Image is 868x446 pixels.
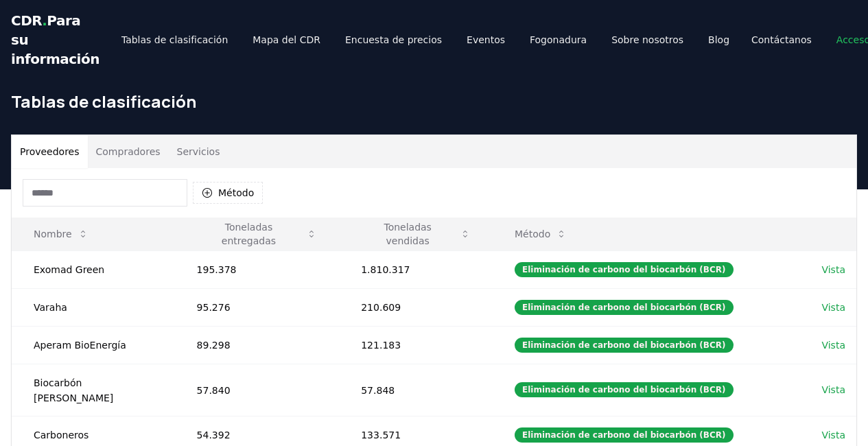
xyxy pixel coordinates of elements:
font: Blog [708,34,729,45]
font: Vista [821,384,845,395]
font: 121.183 [361,340,401,351]
font: 95.276 [197,302,231,313]
font: Eliminación de carbono del biocarbón (BCR) [522,340,726,350]
font: Eliminación de carbono del biocarbón (BCR) [522,303,726,312]
font: Mapa del CDR [253,34,320,45]
font: Varaha [34,302,67,313]
a: Fogonadura [519,27,598,52]
button: Toneladas vendidas [350,220,482,248]
a: Vista [821,301,845,314]
button: Método [193,182,263,204]
font: Nombre [34,228,72,239]
button: Método [504,220,578,248]
font: Toneladas entregadas [222,222,276,246]
font: Método [515,228,550,239]
a: Vista [821,263,845,277]
font: Vista [821,430,845,441]
a: CDR.Para su información [11,11,99,69]
font: Servicios [177,146,220,157]
font: Sobre nosotros [611,34,683,45]
a: Contáctanos [740,27,823,52]
button: Toneladas entregadas [186,220,329,248]
font: Eliminación de carbono del biocarbón (BCR) [522,265,726,274]
font: Biocarbón [PERSON_NAME] [34,377,113,403]
a: Sobre nosotros [600,27,694,52]
font: Vista [821,340,845,351]
font: 89.298 [197,340,231,351]
font: Aperam BioEnergía [34,340,126,351]
nav: Principal [110,27,740,52]
font: Para su información [11,12,99,67]
a: Vista [821,383,845,397]
font: 210.609 [361,302,401,313]
a: Vista [821,428,845,442]
font: Eliminación de carbono del biocarbón (BCR) [522,385,726,395]
a: Mapa del CDR [242,27,331,52]
font: 133.571 [361,430,401,441]
font: Encuesta de precios [345,34,442,45]
font: Tablas de clasificación [121,34,228,45]
font: Compradores [96,146,161,157]
font: Método [218,187,254,198]
font: . [42,12,47,29]
font: Exomad Green [34,264,104,275]
font: Eliminación de carbono del biocarbón (BCR) [522,430,726,440]
font: Fogonadura [530,34,587,45]
font: 195.378 [197,264,237,275]
font: 57.840 [197,385,231,396]
button: Nombre [23,220,99,248]
font: 1.810.317 [361,264,410,275]
a: Eventos [456,27,516,52]
a: Vista [821,338,845,352]
font: Eventos [467,34,505,45]
font: Carboneros [34,430,89,441]
font: Vista [821,302,845,313]
font: CDR [11,12,42,29]
font: Vista [821,264,845,275]
font: 57.848 [361,385,395,396]
font: Proveedores [20,146,80,157]
font: Tablas de clasificación [11,90,196,113]
a: Encuesta de precios [334,27,453,52]
font: 54.392 [197,430,231,441]
a: Blog [697,27,740,52]
a: Tablas de clasificación [110,27,239,52]
font: Toneladas vendidas [384,222,431,246]
font: Contáctanos [751,34,812,45]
